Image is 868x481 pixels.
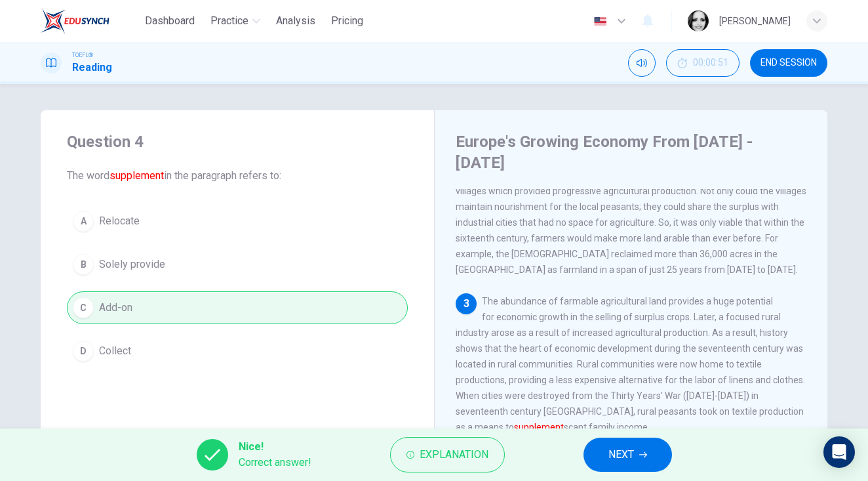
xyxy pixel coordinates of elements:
span: Dashboard [145,13,195,29]
span: Practice [210,13,248,29]
button: Explanation [390,437,505,472]
button: Practice [205,9,266,33]
div: [PERSON_NAME] [719,13,791,29]
div: 3 [456,293,477,314]
span: TOEFL® [72,51,93,60]
img: Profile picture [688,10,709,31]
span: Pricing [331,13,363,29]
span: NEXT [608,446,634,464]
span: The word in the paragraph refers to: [67,168,408,184]
span: The abundance of farmable agricultural land provides a huge potential for economic growth in the ... [456,296,805,432]
button: Dashboard [140,9,200,33]
img: EduSynch logo [41,8,109,34]
span: Analysis [276,13,315,29]
span: 00:00:51 [693,58,728,68]
a: EduSynch logo [41,8,140,34]
h4: Question 4 [67,131,408,152]
span: END SESSION [760,58,817,68]
button: 00:00:51 [666,49,740,77]
div: Hide [666,49,740,77]
span: Agriculture flourished as the population increased. A more dense population calls for more food a... [456,138,806,275]
div: Open Intercom Messenger [823,436,855,468]
span: Explanation [420,446,488,464]
h1: Reading [72,60,112,75]
img: en [592,16,608,26]
span: Nice! [239,439,311,455]
button: END SESSION [750,49,827,77]
span: Correct answer! [239,455,311,471]
font: supplement [109,169,164,182]
button: Pricing [326,9,368,33]
div: Mute [628,49,656,77]
h4: Europe's Growing Economy From [DATE] - [DATE] [456,131,803,173]
font: supplement [514,422,564,432]
button: NEXT [583,438,672,472]
button: Analysis [271,9,321,33]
